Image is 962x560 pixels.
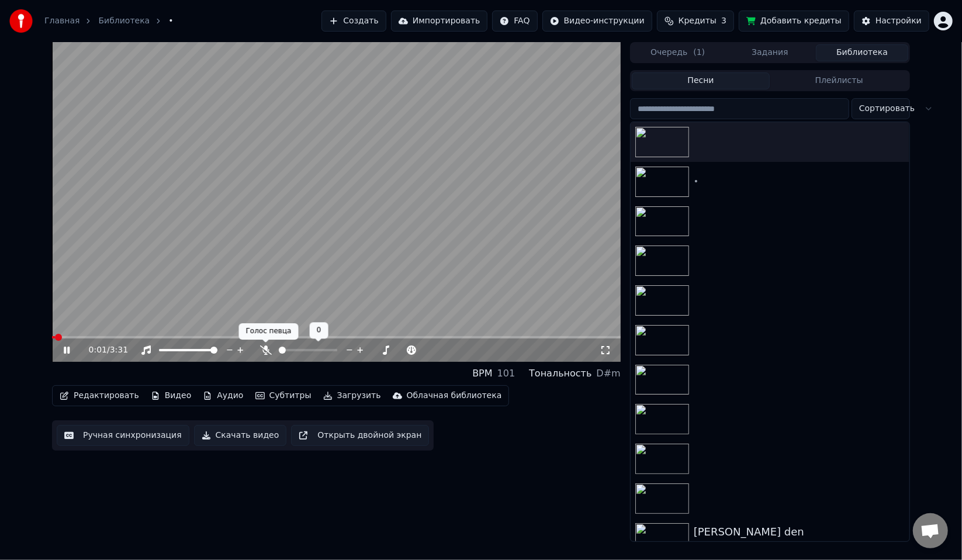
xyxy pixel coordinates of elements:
[694,540,905,552] div: [PERSON_NAME]
[876,15,922,27] div: Настройки
[198,388,248,404] button: Аудио
[146,388,196,404] button: Видео
[632,72,770,89] button: Песни
[694,176,905,188] div: •
[657,11,734,32] button: Кредиты3
[57,425,189,446] button: Ручная синхронизация
[89,344,117,356] div: /
[693,47,705,58] span: ( 1 )
[9,9,33,33] img: youka
[472,367,492,381] div: BPM
[739,11,849,32] button: Добавить кредиты
[679,15,717,27] span: Кредиты
[291,425,429,446] button: Открыть двойной экран
[44,15,79,27] a: Главная
[310,322,328,338] div: 0
[913,513,948,548] div: Открытый чат
[859,103,915,115] span: Сортировать
[529,367,591,381] div: Тональность
[407,390,502,402] div: Облачная библиотека
[89,344,107,356] span: 0:01
[721,15,726,27] span: 3
[497,367,515,381] div: 101
[724,44,816,61] button: Задания
[816,44,908,61] button: Библиотека
[44,15,174,27] nav: breadcrumb
[98,15,150,27] a: Библиотека
[391,11,488,32] button: Импортировать
[251,388,316,404] button: Субтитры
[597,367,621,381] div: D#m
[492,11,537,32] button: FAQ
[632,44,724,61] button: Очередь
[319,388,386,404] button: Загрузить
[770,72,908,89] button: Плейлисты
[55,388,144,404] button: Редактировать
[321,11,386,32] button: Создать
[854,11,929,32] button: Настройки
[694,524,905,540] div: [PERSON_NAME] den
[194,425,287,446] button: Скачать видео
[542,11,652,32] button: Видео-инструкции
[239,323,299,340] div: Голос певца
[168,15,173,27] span: •
[110,344,128,356] span: 3:31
